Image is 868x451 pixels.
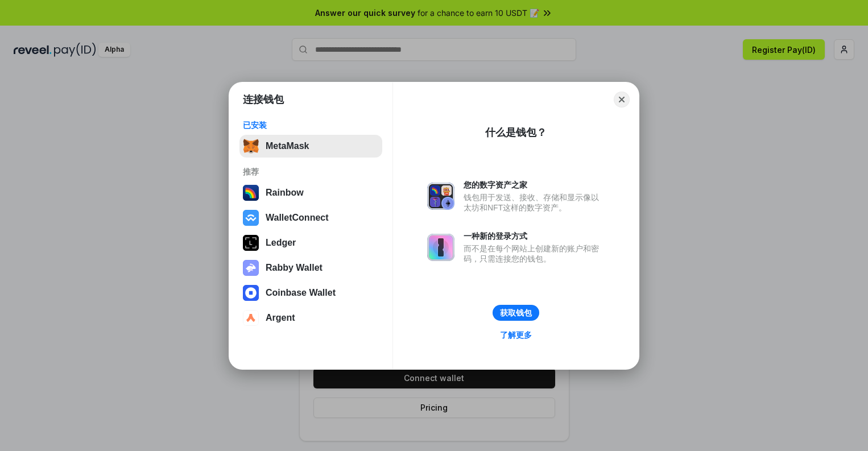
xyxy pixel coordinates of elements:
button: Coinbase Wallet [239,282,382,304]
div: 了解更多 [500,330,532,340]
div: 钱包用于发送、接收、存储和显示像以太坊和NFT这样的数字资产。 [464,192,605,213]
img: svg+xml,%3Csvg%20fill%3D%22none%22%20height%3D%2233%22%20viewBox%3D%220%200%2035%2033%22%20width%... [243,138,259,154]
div: 什么是钱包？ [485,126,547,139]
div: 一种新的登录方式 [464,231,605,241]
div: Ledger [266,238,296,248]
img: svg+xml,%3Csvg%20width%3D%2228%22%20height%3D%2228%22%20viewBox%3D%220%200%2028%2028%22%20fill%3D... [243,310,259,326]
img: svg+xml,%3Csvg%20width%3D%2228%22%20height%3D%2228%22%20viewBox%3D%220%200%2028%2028%22%20fill%3D... [243,210,259,226]
button: Ledger [239,231,382,254]
button: Close [614,92,630,107]
div: WalletConnect [266,213,329,223]
img: svg+xml,%3Csvg%20width%3D%22120%22%20height%3D%22120%22%20viewBox%3D%220%200%20120%20120%22%20fil... [243,185,259,201]
img: svg+xml,%3Csvg%20xmlns%3D%22http%3A%2F%2Fwww.w3.org%2F2000%2Fsvg%22%20fill%3D%22none%22%20viewBox... [427,183,454,210]
div: MetaMask [266,141,309,151]
div: Coinbase Wallet [266,288,336,298]
button: Rabby Wallet [239,256,382,279]
img: svg+xml,%3Csvg%20xmlns%3D%22http%3A%2F%2Fwww.w3.org%2F2000%2Fsvg%22%20fill%3D%22none%22%20viewBox... [243,260,259,276]
div: Rainbow [266,188,304,198]
button: WalletConnect [239,206,382,229]
div: Rabby Wallet [266,263,323,273]
img: svg+xml,%3Csvg%20xmlns%3D%22http%3A%2F%2Fwww.w3.org%2F2000%2Fsvg%22%20fill%3D%22none%22%20viewBox... [427,234,454,261]
a: 了解更多 [493,328,539,342]
button: 获取钱包 [493,305,539,321]
button: MetaMask [239,135,382,158]
div: 推荐 [243,167,379,177]
button: Rainbow [239,181,382,204]
h1: 连接钱包 [243,93,284,106]
div: 而不是在每个网站上创建新的账户和密码，只需连接您的钱包。 [464,243,605,264]
img: svg+xml,%3Csvg%20xmlns%3D%22http%3A%2F%2Fwww.w3.org%2F2000%2Fsvg%22%20width%3D%2228%22%20height%3... [243,235,259,251]
div: 已安装 [243,120,379,130]
img: svg+xml,%3Csvg%20width%3D%2228%22%20height%3D%2228%22%20viewBox%3D%220%200%2028%2028%22%20fill%3D... [243,285,259,301]
div: Argent [266,313,295,323]
button: Argent [239,307,382,329]
div: 获取钱包 [500,308,532,318]
div: 您的数字资产之家 [464,180,605,190]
